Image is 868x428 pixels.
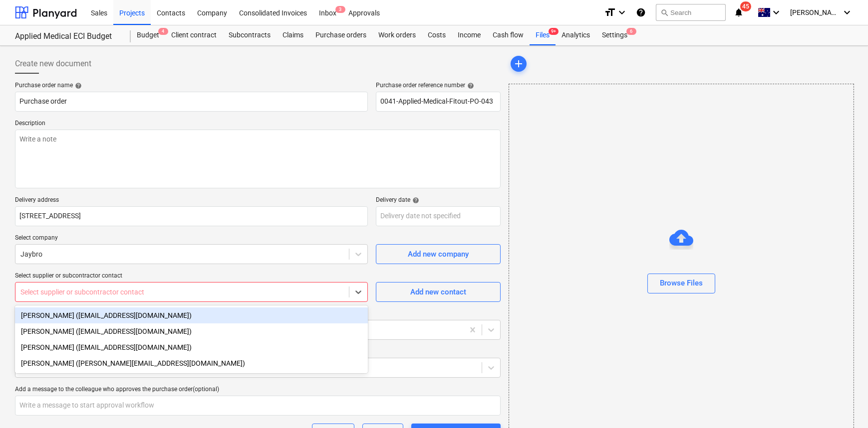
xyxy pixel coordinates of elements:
[15,339,368,355] div: Matthew Barton (mbarton@polyfabrics.com.au)
[818,380,868,428] iframe: Chat Widget
[277,25,309,45] a: Claims
[596,25,633,45] div: Settings
[376,244,501,264] button: Add new company
[376,92,501,112] input: Order number
[15,386,501,394] div: Add a message to the colleague who approves the purchase order (optional)
[15,82,368,90] div: Purchase order name
[530,25,556,45] a: Files9+
[376,82,501,90] div: Purchase order reference number
[513,58,525,70] span: add
[309,25,372,45] a: Purchase orders
[335,6,345,13] span: 3
[410,285,466,298] div: Add new contact
[626,28,636,35] span: 6
[15,120,501,130] p: Description
[165,25,223,45] a: Client contract
[636,6,646,18] i: Knowledge base
[556,25,596,45] a: Analytics
[376,206,501,226] input: Delivery date not specified
[841,6,853,18] i: keyboard_arrow_down
[660,277,703,289] div: Browse Files
[131,25,165,45] a: Budget4
[158,28,168,35] span: 4
[376,282,501,302] button: Add new contact
[422,25,452,45] a: Costs
[15,234,368,244] p: Select company
[15,206,368,226] input: Delivery address
[73,82,82,89] span: help
[131,25,165,45] div: Budget
[660,8,668,16] span: search
[15,31,119,42] div: Applied Medical ECI Budget
[408,248,469,261] div: Add new company
[770,6,782,18] i: keyboard_arrow_down
[372,25,422,45] a: Work orders
[15,92,368,112] input: Document name
[15,307,368,323] div: Yuli Ceista (sales@jaybro.com.au)
[15,339,368,355] div: [PERSON_NAME] ([EMAIL_ADDRESS][DOMAIN_NAME])
[15,355,368,371] div: [PERSON_NAME] ([PERSON_NAME][EMAIL_ADDRESS][DOMAIN_NAME])
[596,25,633,45] a: Settings6
[616,6,628,18] i: keyboard_arrow_down
[223,25,277,45] a: Subcontracts
[487,25,530,45] a: Cash flow
[790,8,840,16] span: [PERSON_NAME]
[656,4,726,21] button: Search
[604,6,616,18] i: format_size
[15,307,368,323] div: [PERSON_NAME] ([EMAIL_ADDRESS][DOMAIN_NAME])
[15,196,368,206] p: Delivery address
[740,1,751,11] span: 45
[15,396,501,416] input: Write a message to start approval workflow
[15,323,368,339] div: Jade McKenzie (jmckenzie@polyfabrics.com.au)
[15,272,368,282] p: Select supplier or subcontractor contact
[530,25,556,45] div: Files
[734,6,744,18] i: notifications
[452,25,487,45] a: Income
[376,196,501,204] div: Delivery date
[15,58,91,70] span: Create new document
[549,28,559,35] span: 9+
[15,323,368,339] div: [PERSON_NAME] ([EMAIL_ADDRESS][DOMAIN_NAME])
[410,197,419,204] span: help
[15,355,368,371] div: Keith Sparrow (keith.sparrow@jaybro.com.au)
[465,82,474,89] span: help
[647,274,715,293] button: Browse Files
